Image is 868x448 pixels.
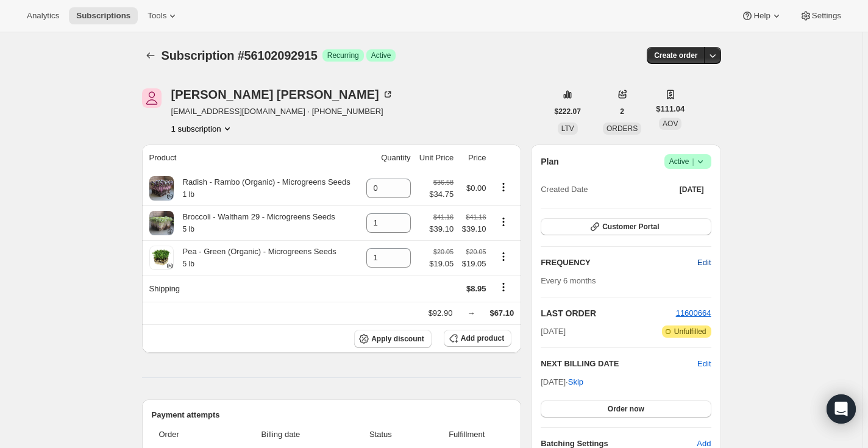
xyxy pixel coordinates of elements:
[466,248,486,255] small: $20.05
[656,103,685,115] span: $111.04
[466,213,486,221] small: $41.16
[827,394,856,424] div: Open Intercom Messenger
[76,11,130,21] span: Subscriptions
[541,276,596,285] span: Every 6 months
[433,179,454,186] small: $36.58
[183,225,194,233] small: 5 lb
[792,7,848,24] button: Settings
[149,176,174,201] img: product img
[433,213,454,221] small: $41.16
[466,284,486,293] span: $8.95
[27,11,59,21] span: Analytics
[174,246,336,270] div: Pea - Green (Organic) - Microgreens Seeds
[467,307,475,319] div: →
[541,155,559,168] h2: Plan
[489,308,514,318] span: $67.10
[602,222,659,232] span: Customer Portal
[414,144,458,171] th: Unit Price
[608,404,644,414] span: Order now
[429,307,453,319] div: $92.90
[541,257,697,269] h2: FREQUENCY
[753,11,770,21] span: Help
[142,47,159,64] button: Subscriptions
[647,47,705,64] button: Create order
[607,124,638,133] span: ORDERS
[148,11,166,21] span: Tools
[429,188,454,201] span: $34.75
[676,307,711,319] button: 11600664
[672,181,711,198] button: [DATE]
[680,185,704,194] span: [DATE]
[561,124,574,133] span: LTV
[174,176,350,201] div: Radish - Rambo (Organic) - Microgreens Seeds
[152,421,226,448] th: Order
[461,333,504,343] span: Add product
[541,183,588,196] span: Created Date
[466,183,486,193] span: $0.00
[339,428,422,441] span: Status
[461,223,486,235] span: $39.10
[171,88,394,101] div: [PERSON_NAME] [PERSON_NAME]
[171,123,233,135] button: Product actions
[697,358,711,370] button: Edit
[361,144,414,171] th: Quantity
[142,88,162,108] span: Jennifer Doty
[541,307,675,319] h2: LAST ORDER
[457,144,489,171] th: Price
[541,218,711,235] button: Customer Portal
[149,246,174,270] img: product img
[142,144,361,171] th: Product
[494,250,513,263] button: Product actions
[429,428,504,441] span: Fulfillment
[812,11,841,21] span: Settings
[142,275,361,302] th: Shipping
[547,103,588,120] button: $222.07
[433,248,454,255] small: $20.05
[697,257,711,269] span: Edit
[174,211,335,235] div: Broccoli - Waltham 29 - Microgreens Seeds
[152,409,512,421] h2: Payment attempts
[561,372,591,392] button: Skip
[20,7,66,24] button: Analytics
[183,260,194,268] small: 5 lb
[613,103,631,120] button: 2
[674,327,706,336] span: Unfulfilled
[663,119,678,128] span: AOV
[692,157,694,166] span: |
[162,49,318,62] span: Subscription #56102092915
[669,155,706,168] span: Active
[690,253,718,272] button: Edit
[461,258,486,270] span: $19.05
[327,51,359,60] span: Recurring
[654,51,697,60] span: Create order
[371,51,391,60] span: Active
[541,400,711,418] button: Order now
[494,180,513,194] button: Product actions
[429,223,454,235] span: $39.10
[541,358,697,370] h2: NEXT BILLING DATE
[676,308,711,318] a: 11600664
[444,330,511,347] button: Add product
[429,258,454,270] span: $19.05
[183,190,194,199] small: 1 lb
[734,7,789,24] button: Help
[620,107,624,116] span: 2
[171,105,394,118] span: [EMAIL_ADDRESS][DOMAIN_NAME] · [PHONE_NUMBER]
[354,330,432,348] button: Apply discount
[140,7,186,24] button: Tools
[541,377,583,386] span: [DATE] ·
[568,376,583,388] span: Skip
[494,215,513,229] button: Product actions
[555,107,581,116] span: $222.07
[230,428,332,441] span: Billing date
[69,7,138,24] button: Subscriptions
[371,334,424,344] span: Apply discount
[149,211,174,235] img: product img
[541,325,566,338] span: [DATE]
[494,280,513,294] button: Shipping actions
